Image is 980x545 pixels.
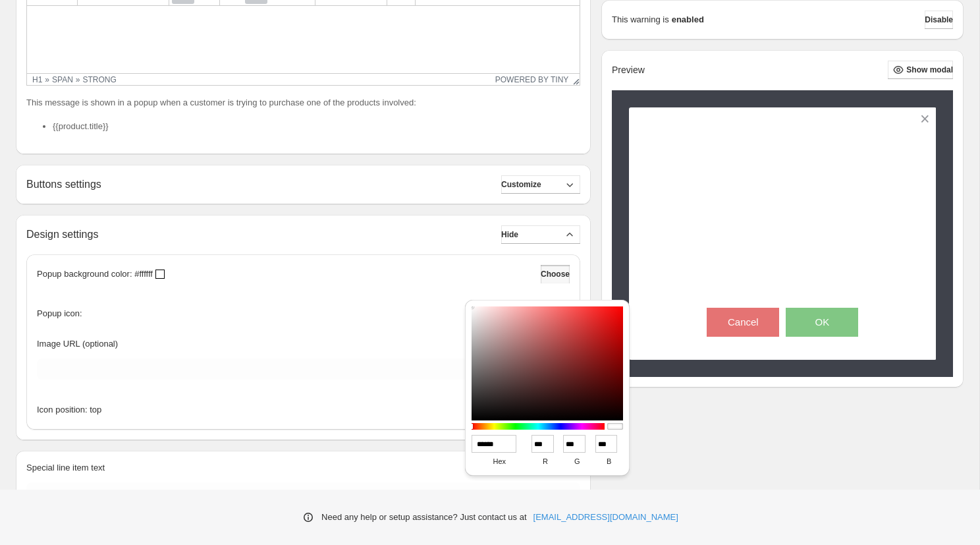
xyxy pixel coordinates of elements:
[656,223,910,260] span: We’re currently away on vacation, so shipping will be paused for a short time.
[37,307,82,320] span: Popup icon:
[541,269,570,279] span: Choose
[612,65,645,76] h2: Preview
[925,14,953,25] span: Disable
[906,65,953,75] span: Show modal
[37,403,101,416] span: Icon position: top
[53,120,580,133] li: {{product.title}}
[26,463,105,473] span: Special line item text
[37,268,153,281] p: Popup background color: #ffffff
[729,237,901,260] strong: Orders placed now will begin shipping again starting .
[501,179,541,190] span: Customize
[5,14,547,132] body: Rich Text Area. Press ALT-0 for help.
[797,250,828,260] span: [DATE]
[563,453,591,471] label: g
[533,511,678,524] a: [EMAIL_ADDRESS][DOMAIN_NAME]
[83,75,117,84] div: strong
[27,6,580,73] iframe: Rich Text Area
[472,453,528,471] label: hex
[660,178,905,216] span: Thank you so much for visiting our store!
[32,75,42,84] div: h1
[786,308,858,337] button: OK
[688,144,877,171] strong: Shipping Update
[52,75,73,84] div: span
[26,178,101,190] h2: Buttons settings
[925,11,953,29] button: Disable
[501,175,580,194] button: Customize
[888,61,953,79] button: Show modal
[541,265,570,283] button: Choose
[45,75,49,84] div: »
[672,13,704,26] strong: enabled
[26,228,98,241] h2: Design settings
[612,13,669,26] p: This warning is
[707,308,779,337] button: Cancel
[501,225,580,244] button: Hide
[501,229,518,240] span: Hide
[595,453,623,471] label: b
[655,263,911,287] span: We truly appreciate your patience and understanding, and we can’t wait to get your order on its w...
[568,74,580,85] div: Resize
[76,75,80,84] div: »
[37,339,118,349] span: Image URL (optional)
[26,96,580,109] p: This message is shown in a popup when a customer is trying to purchase one of the products involved:
[495,75,569,84] a: Powered by Tiny
[531,453,559,471] label: r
